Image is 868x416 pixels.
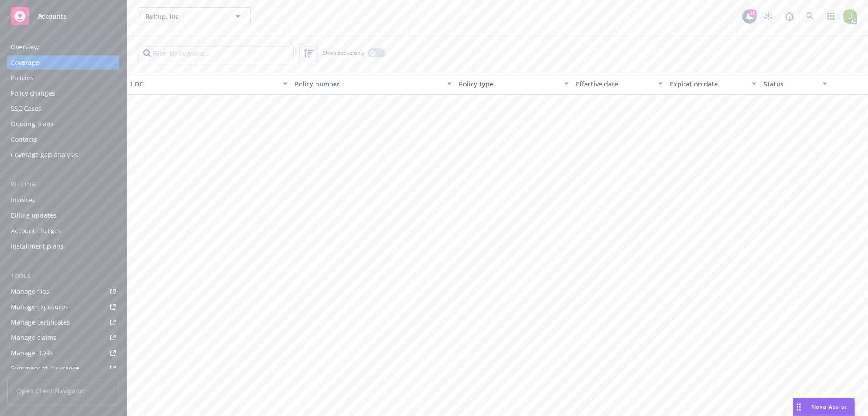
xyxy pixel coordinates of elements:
div: LOC [131,79,278,89]
div: Account charges [11,224,61,238]
div: Coverage gap analysis [11,148,78,162]
a: Policies [7,71,119,85]
div: Expiration date [670,79,746,89]
span: Nova Assist [811,403,847,411]
a: SSC Cases [7,101,119,116]
a: Search [801,7,819,25]
a: Account charges [7,224,119,238]
div: Overview [11,40,39,54]
div: Invoices [11,193,35,207]
a: Switch app [822,7,840,25]
a: Policy changes [7,86,119,100]
button: Effective date [572,73,666,95]
div: Drag to move [793,398,804,416]
button: Expiration date [666,73,760,95]
a: Coverage gap analysis [7,148,119,162]
div: Contacts [11,132,37,147]
button: Policy number [291,73,455,95]
span: Open Client Navigator [7,377,119,405]
div: Manage files [11,284,49,299]
a: Manage claims [7,330,119,345]
a: Manage certificates [7,315,119,330]
div: Policy type [459,79,559,89]
a: Manage files [7,284,119,299]
div: Tools [7,272,119,281]
a: Manage BORs [7,346,119,360]
button: Policy type [455,73,572,95]
div: Installment plans [11,239,64,253]
button: Byltup, Inc [138,7,251,25]
div: Billing updates [11,208,57,223]
img: photo [843,9,857,24]
a: Billing updates [7,208,119,223]
div: 20 [749,9,757,17]
a: Summary of insurance [7,361,119,376]
div: SSC Cases [11,101,42,116]
div: Billing [7,180,119,189]
div: Quoting plans [11,117,54,131]
span: Accounts [38,13,66,20]
div: Effective date [576,79,652,89]
div: Manage exposures [11,300,68,314]
button: LOC [127,73,291,95]
a: Accounts [7,4,119,29]
div: Policy number [295,79,442,89]
a: Stop snowing [759,7,778,25]
div: Manage certificates [11,315,70,330]
span: Byltup, Inc [146,12,224,21]
a: Invoices [7,193,119,207]
div: Manage claims [11,330,57,345]
a: Manage exposures [7,300,119,314]
div: Manage BORs [11,346,53,360]
a: Quoting plans [7,117,119,131]
div: Status [764,79,817,89]
a: Coverage [7,55,119,70]
div: Policies [11,71,33,85]
button: Nova Assist [793,398,855,416]
a: Overview [7,40,119,54]
div: Coverage [11,55,39,70]
div: Summary of insurance [11,361,80,376]
a: Report a Bug [780,7,798,25]
input: Filter by keyword... [138,44,294,62]
div: Policy changes [11,86,55,100]
a: Contacts [7,132,119,147]
button: Status [760,73,830,95]
a: Installment plans [7,239,119,253]
span: Show active only [323,49,364,57]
